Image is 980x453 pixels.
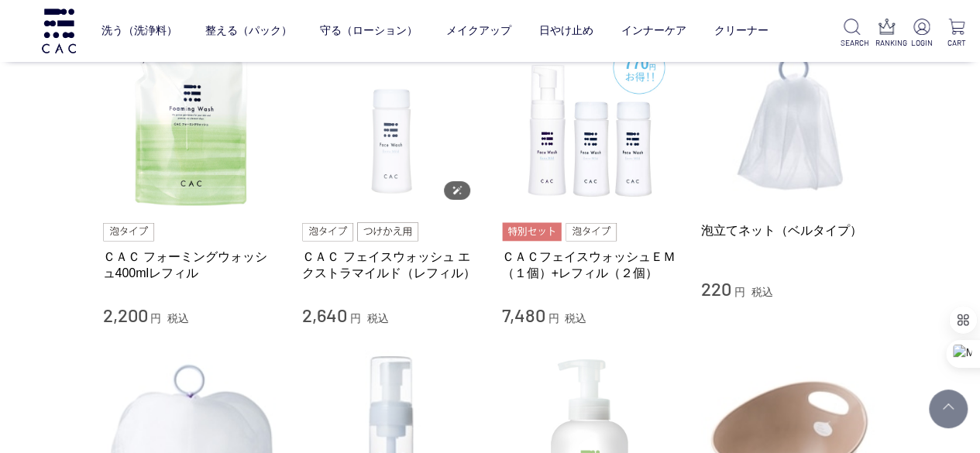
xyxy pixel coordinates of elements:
img: ＣＡＣ フェイスウォッシュ エクストラマイルド（レフィル） [302,33,479,210]
img: ＣＡＣ フォーミングウォッシュ400mlレフィル [103,33,280,210]
p: LOGIN [910,37,933,49]
span: 円 [548,312,559,324]
a: RANKING [875,19,898,49]
span: 2,200 [103,304,148,326]
a: クリーナー [714,12,768,50]
a: 守る（ローション） [320,12,418,50]
span: 円 [350,312,361,324]
img: ＣＡＣフェイスウォッシュＥＭ（１個）+レフィル（２個） [502,33,679,210]
img: 特別セット [502,222,562,241]
span: 税込 [565,312,586,324]
span: 7,480 [502,304,545,326]
a: CART [945,19,968,49]
span: 円 [734,286,745,298]
a: ＣＡＣ フォーミングウォッシュ400mlレフィル [103,249,280,282]
img: 泡タイプ [302,222,353,241]
a: ＣＡＣ フェイスウォッシュ エクストラマイルド（レフィル） [302,249,479,282]
a: インナーケア [621,12,686,50]
img: 泡タイプ [103,222,154,241]
a: LOGIN [910,19,933,49]
img: つけかえ用 [357,222,418,241]
img: 泡立てネット（ベルタイプ） [701,33,878,210]
a: メイクアップ [445,12,511,50]
p: SEARCH [841,37,863,49]
span: 税込 [751,286,773,298]
a: ＣＡＣフェイスウォッシュＥＭ（１個）+レフィル（２個） [502,249,679,282]
p: RANKING [875,37,898,49]
span: 円 [150,312,161,324]
img: 泡タイプ [566,222,617,241]
img: logo [40,9,78,53]
a: 泡立てネット（ベルタイプ） [701,222,878,239]
span: 税込 [367,312,389,324]
a: 日やけ止め [538,12,593,50]
p: CART [945,37,968,49]
a: 洗う（洗浄料） [101,12,177,50]
a: 整える（パック） [205,12,292,50]
span: 220 [701,277,731,300]
span: 税込 [167,312,189,324]
a: SEARCH [841,19,863,49]
span: 2,640 [302,304,347,326]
